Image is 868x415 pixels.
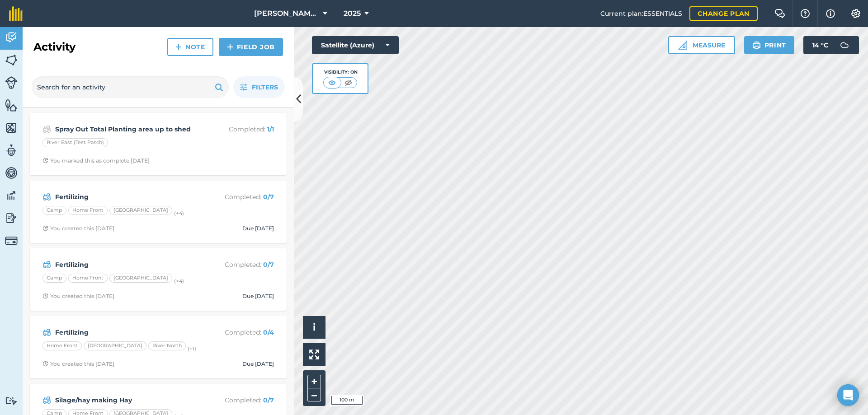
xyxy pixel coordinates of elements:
[42,341,82,350] div: Home Front
[109,206,172,215] div: [GEOGRAPHIC_DATA]
[242,225,274,232] div: Due [DATE]
[343,78,354,87] img: svg+xml;base64,PHN2ZyB4bWxucz0iaHR0cDovL3d3dy53My5vcmcvMjAwMC9zdmciIHdpZHRoPSI1MCIgaGVpZ2h0PSI0MC...
[678,41,687,50] img: Ruler icon
[5,396,18,405] img: svg+xml;base64,PD94bWwgdmVyc2lvbj0iMS4wIiBlbmNvZGluZz0idXRmLTgiPz4KPCEtLSBHZW5lcmF0b3I6IEFkb2JlIE...
[744,36,795,54] button: Print
[148,341,186,350] div: River North
[252,82,278,92] span: Filters
[826,8,835,19] img: svg+xml;base64,PHN2ZyB4bWxucz0iaHR0cDovL3d3dy53My5vcmcvMjAwMC9zdmciIHdpZHRoPSIxNyIgaGVpZ2h0PSIxNy...
[309,350,319,359] img: Four arrows, one pointing top left, one top right, one bottom right and the last bottom left
[5,189,18,202] img: svg+xml;base64,PD94bWwgdmVyc2lvbj0iMS4wIiBlbmNvZGluZz0idXRmLTgiPz4KPCEtLSBHZW5lcmF0b3I6IEFkb2JlIE...
[42,124,51,135] img: svg+xml;base64,PD94bWwgdmVyc2lvbj0iMS4wIiBlbmNvZGluZz0idXRmLTgiPz4KPCEtLSBHZW5lcmF0b3I6IEFkb2JlIE...
[267,125,274,133] strong: 1 / 1
[307,388,321,401] button: –
[5,31,18,44] img: svg+xml;base64,PD94bWwgdmVyc2lvbj0iMS4wIiBlbmNvZGluZz0idXRmLTgiPz4KPCEtLSBHZW5lcmF0b3I6IEFkb2JlIE...
[5,211,18,225] img: svg+xml;base64,PD94bWwgdmVyc2lvbj0iMS4wIiBlbmNvZGluZz0idXRmLTgiPz4KPCEtLSBHZW5lcmF0b3I6IEFkb2JlIE...
[55,327,198,337] strong: Fertilizing
[215,82,223,93] img: svg+xml;base64,PHN2ZyB4bWxucz0iaHR0cDovL3d3dy53My5vcmcvMjAwMC9zdmciIHdpZHRoPSIxOSIgaGVpZ2h0PSIyNC...
[312,36,399,54] button: Satellite (Azure)
[326,78,338,87] img: svg+xml;base64,PHN2ZyB4bWxucz0iaHR0cDovL3d3dy53My5vcmcvMjAwMC9zdmciIHdpZHRoPSI1MCIgaGVpZ2h0PSI0MC...
[42,206,66,215] div: Camp
[803,36,859,54] button: 14 °C
[55,124,198,134] strong: Spray Out Total Planting area up to shed
[233,76,285,98] button: Filters
[303,316,325,339] button: i
[188,345,196,352] small: (+ 1 )
[33,40,75,54] h2: Activity
[9,6,23,21] img: fieldmargin Logo
[35,186,281,238] a: FertilizingCompleted: 0/7CampHome Front[GEOGRAPHIC_DATA](+4)Clock with arrow pointing clockwiseYo...
[42,259,51,270] img: svg+xml;base64,PD94bWwgdmVyc2lvbj0iMS4wIiBlbmNvZGluZz0idXRmLTgiPz4KPCEtLSBHZW5lcmF0b3I6IEFkb2JlIE...
[254,8,319,19] span: [PERSON_NAME] Beyond Ranch
[242,293,274,300] div: Due [DATE]
[68,206,108,215] div: Home Front
[242,360,274,368] div: Due [DATE]
[5,76,18,89] img: svg+xml;base64,PD94bWwgdmVyc2lvbj0iMS4wIiBlbmNvZGluZz0idXRmLTgiPz4KPCEtLSBHZW5lcmF0b3I6IEFkb2JlIE...
[42,293,48,299] img: Clock with arrow pointing clockwise
[689,6,758,21] a: Change plan
[323,69,358,76] div: Visibility: On
[68,274,108,283] div: Home Front
[5,234,18,247] img: svg+xml;base64,PD94bWwgdmVyc2lvbj0iMS4wIiBlbmNvZGluZz0idXRmLTgiPz4KPCEtLSBHZW5lcmF0b3I6IEFkb2JlIE...
[42,361,48,367] img: Clock with arrow pointing clockwise
[263,396,274,404] strong: 0 / 7
[227,42,233,52] img: svg+xml;base64,PHN2ZyB4bWxucz0iaHR0cDovL3d3dy53My5vcmcvMjAwMC9zdmciIHdpZHRoPSIxNCIgaGVpZ2h0PSIyNC...
[313,322,316,333] span: i
[42,138,108,147] div: River East (Test Patch)
[42,293,114,300] div: You created this [DATE]
[5,144,18,157] img: svg+xml;base64,PD94bWwgdmVyc2lvbj0iMS4wIiBlbmNvZGluZz0idXRmLTgiPz4KPCEtLSBHZW5lcmF0b3I6IEFkb2JlIE...
[42,157,150,164] div: You marked this as complete [DATE]
[202,124,274,134] p: Completed :
[307,375,321,388] button: +
[202,327,274,337] p: Completed :
[42,191,51,202] img: svg+xml;base64,PD94bWwgdmVyc2lvbj0iMS4wIiBlbmNvZGluZz0idXRmLTgiPz4KPCEtLSBHZW5lcmF0b3I6IEFkb2JlIE...
[174,210,184,216] small: (+ 4 )
[42,225,114,232] div: You created this [DATE]
[202,395,274,405] p: Completed :
[42,274,66,283] div: Camp
[344,8,361,19] span: 2025
[668,36,735,54] button: Measure
[42,395,51,406] img: svg+xml;base64,PD94bWwgdmVyc2lvbj0iMS4wIiBlbmNvZGluZz0idXRmLTgiPz4KPCEtLSBHZW5lcmF0b3I6IEFkb2JlIE...
[174,278,184,284] small: (+ 4 )
[42,360,114,368] div: You created this [DATE]
[42,158,48,163] img: Clock with arrow pointing clockwise
[55,192,198,202] strong: Fertilizing
[263,261,274,269] strong: 0 / 7
[5,98,18,112] img: svg+xml;base64,PHN2ZyB4bWxucz0iaHR0cDovL3d3dy53My5vcmcvMjAwMC9zdmciIHdpZHRoPSI1NiIgaGVpZ2h0PSI2MC...
[5,166,18,180] img: svg+xml;base64,PD94bWwgdmVyc2lvbj0iMS4wIiBlbmNvZGluZz0idXRmLTgiPz4KPCEtLSBHZW5lcmF0b3I6IEFkb2JlIE...
[35,322,281,373] a: FertilizingCompleted: 0/4Home Front[GEOGRAPHIC_DATA]River North(+1)Clock with arrow pointing cloc...
[35,254,281,305] a: FertilizingCompleted: 0/7CampHome Front[GEOGRAPHIC_DATA](+4)Clock with arrow pointing clockwiseYo...
[42,327,51,338] img: svg+xml;base64,PD94bWwgdmVyc2lvbj0iMS4wIiBlbmNvZGluZz0idXRmLTgiPz4KPCEtLSBHZW5lcmF0b3I6IEFkb2JlIE...
[812,36,828,54] span: 14 ° C
[32,76,229,98] input: Search for an activity
[109,274,172,283] div: [GEOGRAPHIC_DATA]
[752,40,761,51] img: svg+xml;base64,PHN2ZyB4bWxucz0iaHR0cDovL3d3dy53My5vcmcvMjAwMC9zdmciIHdpZHRoPSIxOSIgaGVpZ2h0PSIyNC...
[84,341,146,350] div: [GEOGRAPHIC_DATA]
[202,192,274,202] p: Completed :
[202,260,274,270] p: Completed :
[5,121,18,135] img: svg+xml;base64,PHN2ZyB4bWxucz0iaHR0cDovL3d3dy53My5vcmcvMjAwMC9zdmciIHdpZHRoPSI1NiIgaGVpZ2h0PSI2MC...
[263,328,274,336] strong: 0 / 4
[837,384,859,406] div: Open Intercom Messenger
[42,225,48,231] img: Clock with arrow pointing clockwise
[835,36,854,54] img: svg+xml;base64,PD94bWwgdmVyc2lvbj0iMS4wIiBlbmNvZGluZz0idXRmLTgiPz4KPCEtLSBHZW5lcmF0b3I6IEFkb2JlIE...
[263,193,274,201] strong: 0 / 7
[167,38,213,56] a: Note
[35,118,281,170] a: Spray Out Total Planting area up to shedCompleted: 1/1River East (Test Patch)Clock with arrow poi...
[219,38,283,56] a: Field Job
[800,9,811,18] img: A question mark icon
[850,9,861,18] img: A cog icon
[55,395,198,405] strong: Silage/hay making Hay
[175,42,182,52] img: svg+xml;base64,PHN2ZyB4bWxucz0iaHR0cDovL3d3dy53My5vcmcvMjAwMC9zdmciIHdpZHRoPSIxNCIgaGVpZ2h0PSIyNC...
[600,9,682,19] span: Current plan : ESSENTIALS
[55,260,198,270] strong: Fertilizing
[774,9,785,18] img: Two speech bubbles overlapping with the left bubble in the forefront
[5,53,18,67] img: svg+xml;base64,PHN2ZyB4bWxucz0iaHR0cDovL3d3dy53My5vcmcvMjAwMC9zdmciIHdpZHRoPSI1NiIgaGVpZ2h0PSI2MC...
